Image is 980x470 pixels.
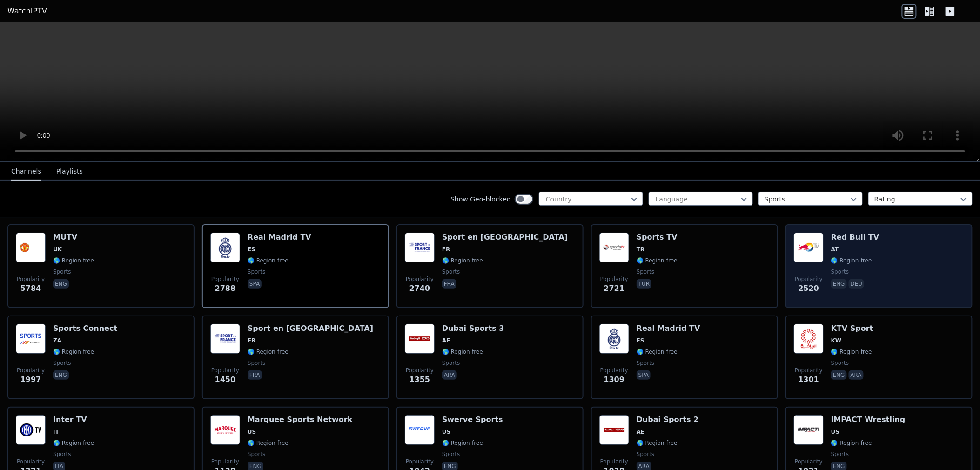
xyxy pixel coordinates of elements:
[637,257,678,264] span: 🌎 Region-free
[248,359,265,367] span: sports
[450,195,511,204] label: Show Geo-blocked
[17,367,45,374] span: Popularity
[56,163,83,181] button: Playlists
[599,324,629,354] img: Real Madrid TV
[248,246,255,253] span: ES
[831,415,906,424] h6: IMPACT Wrestling
[442,337,450,344] span: AE
[794,324,824,354] img: KTV Sport
[442,279,456,289] p: fra
[53,246,62,253] span: UK
[406,458,434,465] span: Popularity
[405,415,435,445] img: Swerve Sports
[7,6,47,17] a: WatchIPTV
[831,279,847,289] p: eng
[637,359,654,367] span: sports
[795,275,823,283] span: Popularity
[637,268,654,275] span: sports
[248,268,265,275] span: sports
[406,367,434,374] span: Popularity
[405,233,435,262] img: Sport en France
[16,233,46,262] img: MUTV
[248,233,311,242] h6: Real Madrid TV
[53,268,71,275] span: sports
[637,348,678,356] span: 🌎 Region-free
[604,283,625,294] span: 2721
[409,374,430,385] span: 1355
[442,233,568,242] h6: Sport en [GEOGRAPHIC_DATA]
[442,439,483,447] span: 🌎 Region-free
[637,415,699,424] h6: Dubai Sports 2
[248,428,256,436] span: US
[794,415,824,445] img: IMPACT Wrestling
[20,374,41,385] span: 1997
[799,374,819,385] span: 1301
[442,450,460,458] span: sports
[248,415,353,424] h6: Marquee Sports Network
[831,370,847,380] p: eng
[442,257,483,264] span: 🌎 Region-free
[53,450,71,458] span: sports
[248,337,255,344] span: FR
[53,233,94,242] h6: MUTV
[599,415,629,445] img: Dubai Sports 2
[600,275,628,283] span: Popularity
[215,374,236,385] span: 1450
[20,283,41,294] span: 5784
[53,370,69,380] p: eng
[637,246,644,253] span: TR
[248,257,289,264] span: 🌎 Region-free
[406,275,434,283] span: Popularity
[799,283,819,294] span: 2520
[248,439,289,447] span: 🌎 Region-free
[210,233,240,262] img: Real Madrid TV
[831,428,839,436] span: US
[831,257,872,264] span: 🌎 Region-free
[637,337,644,344] span: ES
[215,283,236,294] span: 2788
[637,450,654,458] span: sports
[442,268,460,275] span: sports
[794,233,824,262] img: Red Bull TV
[53,337,61,344] span: ZA
[831,359,849,367] span: sports
[849,370,864,380] p: ara
[599,233,629,262] img: Sports TV
[795,367,823,374] span: Popularity
[600,458,628,465] span: Popularity
[442,359,460,367] span: sports
[637,428,644,436] span: AE
[637,233,678,242] h6: Sports TV
[17,275,45,283] span: Popularity
[53,359,71,367] span: sports
[248,450,265,458] span: sports
[16,324,46,354] img: Sports Connect
[211,367,239,374] span: Popularity
[637,324,700,333] h6: Real Madrid TV
[53,428,59,436] span: IT
[637,279,651,289] p: tur
[405,324,435,354] img: Dubai Sports 3
[16,415,46,445] img: Inter TV
[442,370,457,380] p: ara
[210,324,240,354] img: Sport en France
[211,458,239,465] span: Popularity
[211,275,239,283] span: Popularity
[442,324,504,333] h6: Dubai Sports 3
[409,283,430,294] span: 2740
[831,337,842,344] span: KW
[17,458,45,465] span: Popularity
[604,374,625,385] span: 1309
[248,324,373,333] h6: Sport en [GEOGRAPHIC_DATA]
[210,415,240,445] img: Marquee Sports Network
[831,450,849,458] span: sports
[53,279,69,289] p: eng
[53,415,94,424] h6: Inter TV
[849,279,865,289] p: deu
[831,268,849,275] span: sports
[637,370,651,380] p: spa
[442,415,503,424] h6: Swerve Sports
[248,279,262,289] p: spa
[442,428,450,436] span: US
[53,257,94,264] span: 🌎 Region-free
